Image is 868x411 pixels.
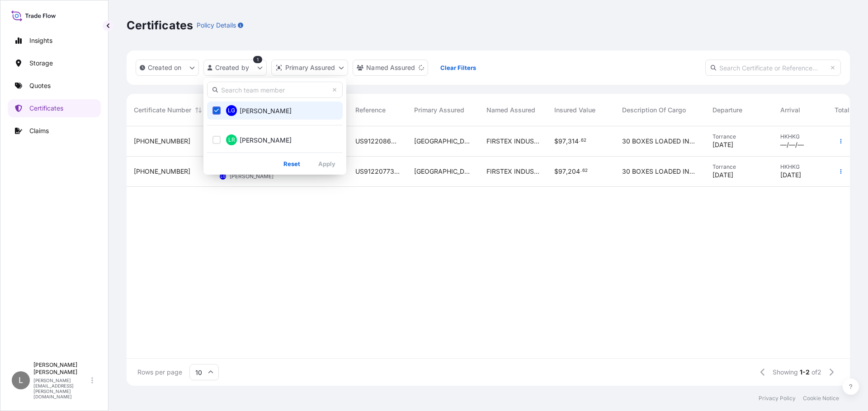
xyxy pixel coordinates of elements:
[228,135,235,144] span: LR
[240,106,292,115] span: [PERSON_NAME]
[207,102,343,120] button: LG[PERSON_NAME]
[311,157,343,171] button: Apply
[207,82,343,98] input: Search team member
[283,159,300,168] p: Reset
[207,102,343,149] div: Select Option
[276,157,307,171] button: Reset
[318,159,335,168] p: Apply
[203,78,346,175] div: createdBy Filter options
[207,131,343,149] button: LR[PERSON_NAME]
[228,106,235,115] span: LG
[240,136,292,145] span: [PERSON_NAME]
